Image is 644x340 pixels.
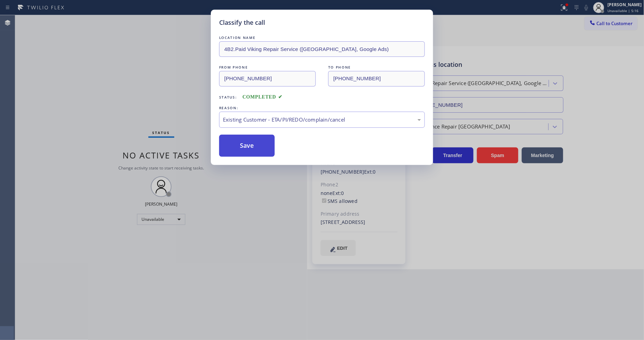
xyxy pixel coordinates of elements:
div: FROM PHONE [219,64,316,71]
div: LOCATION NAME [219,34,425,41]
span: COMPLETED [243,94,283,100]
input: From phone [219,71,316,86]
input: To phone [328,71,425,86]
div: TO PHONE [328,64,425,71]
div: REASON: [219,104,425,112]
div: Existing Customer - ETA/PI/REDO/complain/cancel [223,116,421,124]
button: Save [219,135,275,157]
span: Status: [219,95,237,100]
h5: Classify the call [219,18,265,27]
